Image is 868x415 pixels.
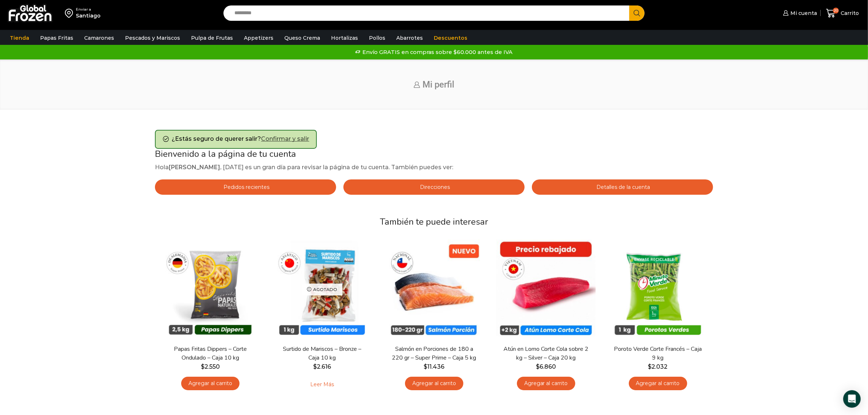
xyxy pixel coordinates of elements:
a: Papas Fritas Dippers – Corte Ondulado – Caja 10 kg [166,345,255,362]
span: $ [424,363,427,370]
a: Poroto Verde Corte Francés – Caja 9 kg [613,345,703,362]
div: Enviar a [76,7,101,12]
a: Agregar al carrito: “Atún en Lomo Corte Cola sobre 2 kg - Silver - Caja 20 kg” [517,377,575,390]
div: Santiago [76,12,101,19]
span: Pedidos recientes [222,184,269,190]
span: 20 [833,8,839,13]
a: Queso Crema [281,31,324,45]
span: Detalles de la cuenta [595,184,650,190]
span: $ [201,363,205,370]
a: Papas Fritas [36,31,77,45]
a: Pedidos recientes [155,179,336,195]
a: 20 Carrito [824,5,861,22]
a: Appetizers [240,31,277,45]
bdi: 6.860 [536,363,556,370]
a: Surtido de Mariscos – Bronze – Caja 10 kg [277,345,367,362]
a: Confirmar y salir [261,135,309,142]
div: 2 / 7 [268,236,376,396]
strong: [PERSON_NAME] [169,164,220,171]
a: Pulpa de Frutas [187,31,237,45]
a: Mi cuenta [781,6,817,20]
a: Leé más sobre “Surtido de Mariscos - Bronze - Caja 10 kg” [299,377,345,392]
bdi: 11.436 [424,363,444,370]
p: Agotado [302,284,342,296]
button: Search button [629,5,645,21]
a: Direcciones [343,179,525,195]
a: Agregar al carrito: “Salmón en Porciones de 180 a 220 gr - Super Prime - Caja 5 kg” [405,377,463,390]
span: También te puede interesar [380,216,488,228]
bdi: 2.550 [201,363,220,370]
img: address-field-icon.svg [65,7,76,19]
div: 3 / 7 [380,236,488,395]
span: Mi cuenta [789,9,817,17]
a: Hortalizas [327,31,362,45]
div: 1 / 7 [156,236,264,395]
a: Pollos [365,31,389,45]
a: Tienda [6,31,33,45]
p: Hola , [DATE] es un gran día para revisar la página de tu cuenta. También puedes ver: [155,163,713,172]
bdi: 2.032 [648,363,668,370]
div: 5 / 7 [604,236,712,395]
a: Agregar al carrito: “Papas Fritas Dippers - Corte Ondulado - Caja 10 kg” [181,377,240,390]
a: Detalles de la cuenta [532,179,713,195]
span: Mi perfil [423,79,455,90]
div: ¿Estás seguro de querer salir? [155,130,317,149]
a: Camarones [81,31,118,45]
span: $ [648,363,652,370]
span: Direcciones [418,184,450,190]
a: Agregar al carrito: “Poroto Verde Corte Francés - Caja 9 kg” [629,377,687,390]
span: $ [313,363,317,370]
a: Abarrotes [393,31,427,45]
a: Salmón en Porciones de 180 a 220 gr – Super Prime – Caja 5 kg [389,345,479,362]
span: $ [536,363,540,370]
div: 6 / 7 [716,236,824,395]
a: Atún en Lomo Corte Cola sobre 2 kg – Silver – Caja 20 kg [501,345,591,362]
bdi: 2.616 [313,363,331,370]
div: 4 / 7 [492,236,600,395]
a: Descuentos [430,31,471,45]
div: Open Intercom Messenger [843,390,861,408]
span: Carrito [839,9,859,17]
a: Pescados y Mariscos [121,31,184,45]
span: Bienvenido a la página de tu cuenta [155,148,296,160]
